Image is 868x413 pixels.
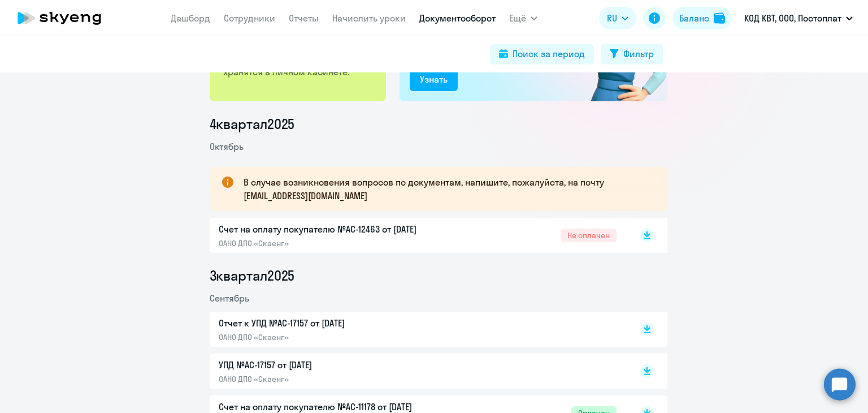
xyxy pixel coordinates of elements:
[219,316,456,330] p: Отчет к УПД №AC-17157 от [DATE]
[744,11,841,25] p: КОД КВТ, ООО, Постоплат
[224,12,275,24] a: Сотрудники
[219,358,456,372] p: УПД №AC-17157 от [DATE]
[679,11,709,25] div: Баланс
[219,238,456,248] p: ОАНО ДПО «Скаенг»
[601,44,663,64] button: Фильтр
[561,229,617,242] span: Не оплачен
[219,222,617,248] a: Счет на оплату покупателю №AC-12463 от [DATE]ОАНО ДПО «Скаенг»Не оплачен
[607,11,617,25] span: RU
[509,7,537,29] button: Ещё
[714,12,725,24] img: balance
[219,358,617,384] a: УПД №AC-17157 от [DATE]ОАНО ДПО «Скаенг»
[672,7,732,29] button: Балансbalance
[513,47,585,61] div: Поиск за период
[219,222,456,236] p: Счет на оплату покупателю №AC-12463 от [DATE]
[210,115,667,133] li: 4 квартал 2025
[219,332,456,342] p: ОАНО ДПО «Скаенг»
[210,141,244,152] span: Октябрь
[490,44,594,64] button: Поиск за период
[210,266,667,285] li: 3 квартал 2025
[410,68,458,91] button: Узнать
[219,316,617,342] a: Отчет к УПД №AC-17157 от [DATE]ОАНО ДПО «Скаенг»
[599,7,636,29] button: RU
[420,72,448,86] div: Узнать
[289,12,319,24] a: Отчеты
[419,12,496,24] a: Документооборот
[171,12,210,24] a: Дашборд
[623,47,654,61] div: Фильтр
[210,292,249,304] span: Сентябрь
[739,5,858,32] button: КОД КВТ, ООО, Постоплат
[244,175,647,203] p: В случае возникновения вопросов по документам, напишите, пожалуйста, на почту [EMAIL_ADDRESS][DOM...
[332,12,406,24] a: Начислить уроки
[509,11,526,25] span: Ещё
[219,374,456,384] p: ОАНО ДПО «Скаенг»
